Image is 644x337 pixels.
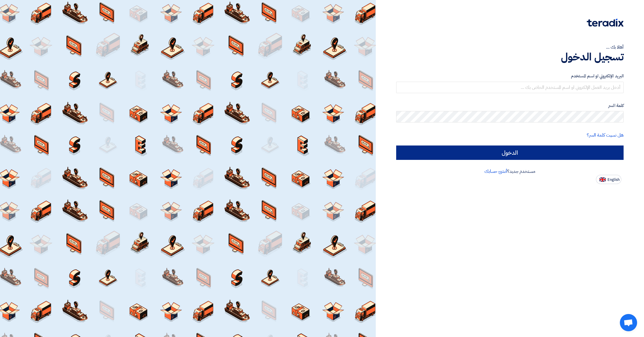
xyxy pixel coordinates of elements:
[396,51,624,63] h1: تسجيل الدخول
[396,102,624,109] label: كلمة السر
[599,177,606,182] img: en-US.png
[396,44,624,51] div: أهلا بك ...
[587,19,624,27] img: Teradix logo
[596,175,621,184] button: English
[396,145,624,160] input: الدخول
[484,168,507,175] a: أنشئ حسابك
[587,132,624,139] a: هل نسيت كلمة السر؟
[396,73,624,79] label: البريد الإلكتروني او اسم المستخدم
[607,178,620,182] span: English
[396,168,624,175] div: مستخدم جديد؟
[620,314,637,331] a: Open chat
[396,82,624,93] input: أدخل بريد العمل الإلكتروني او اسم المستخدم الخاص بك ...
